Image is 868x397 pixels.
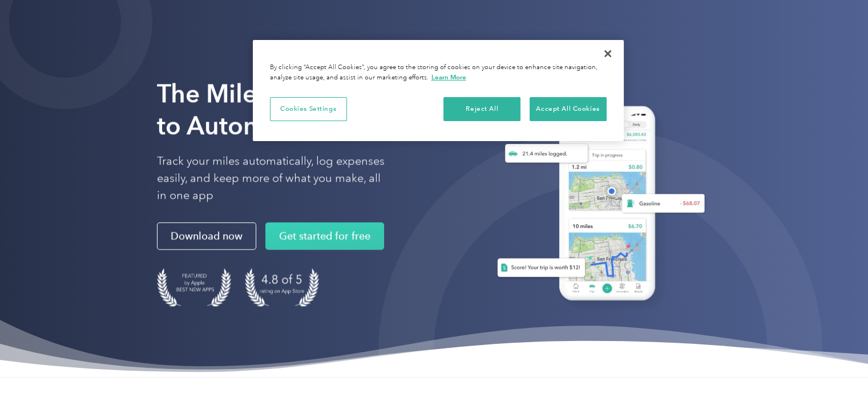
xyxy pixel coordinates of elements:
button: Cookies Settings [270,97,347,121]
p: Track your miles automatically, log expenses easily, and keep more of what you make, all in one app [157,153,385,204]
a: Get started for free [265,222,384,250]
button: Accept All Cookies [530,97,607,121]
div: Cookie banner [253,40,624,141]
img: Badge for Featured by Apple Best New Apps [157,268,231,306]
strong: The Mileage Tracking App to Automate Your Logs [157,78,459,141]
a: Download now [157,222,256,250]
button: Close [595,41,620,66]
div: By clicking “Accept All Cookies”, you agree to the storing of cookies on your device to enhance s... [270,63,607,83]
img: 4.9 out of 5 stars on the app store [245,268,319,306]
div: Privacy [253,40,624,141]
a: More information about your privacy, opens in a new tab [431,73,466,81]
button: Reject All [443,97,520,121]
